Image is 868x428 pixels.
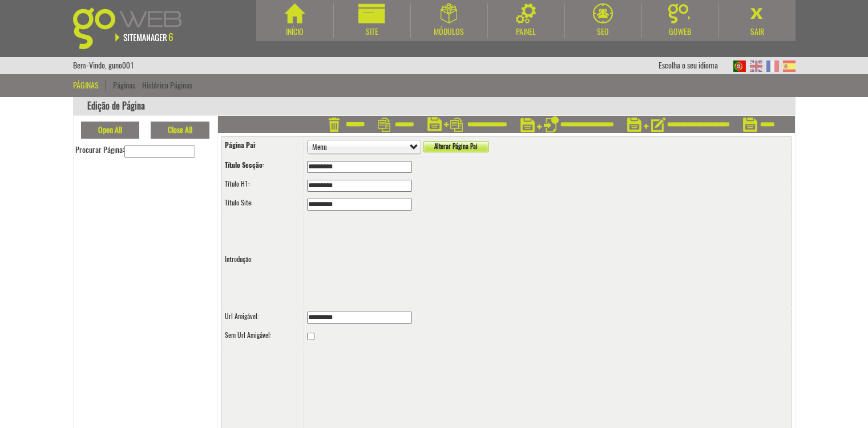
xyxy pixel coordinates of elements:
div: Início [256,26,333,38]
img: Sair [747,3,767,23]
img: Goweb [668,3,692,23]
td: : [221,195,304,214]
button: Close All [151,122,209,139]
img: ES [783,60,796,72]
div: Goweb [642,26,718,38]
span: Menu [312,140,406,154]
img: Painel [516,3,536,23]
a: Histórico Páginas [142,80,192,91]
img: Módulos [441,3,457,23]
img: EN [750,60,762,72]
button: Open All [81,122,139,139]
td: : [221,158,304,176]
img: Goweb [73,7,195,49]
img: Início [285,3,305,23]
a: Páginas [113,80,135,91]
label: Url Amigável [225,312,257,321]
div: Páginas [73,80,106,91]
span: Alterar Página Pai [423,141,478,152]
td: : [221,308,304,327]
td: : [221,176,304,195]
div: Escolha o seu idioma [659,57,729,74]
label: Título Secção [225,160,263,170]
img: FR [766,60,779,72]
div: Sair [719,26,796,38]
label: Título H1 [225,179,248,189]
div: Site [334,26,410,38]
img: Site [358,3,385,23]
div: Bem-Vindo, guno001 [73,57,134,74]
td: : [221,214,304,308]
td: : [221,327,304,346]
div: SEO [565,26,641,38]
div: Painel [488,26,564,38]
button: Alterar Página Pai [423,141,489,152]
label: Introdução [225,255,251,264]
label: Sem Url Amigável [225,330,270,340]
td: Procurar Página: [75,144,216,158]
img: SEO [593,3,613,23]
img: PT [733,60,746,72]
label: Título Site [225,198,251,208]
label: Página Pai [225,140,255,150]
div: Edição de Página [73,97,796,116]
div: Módulos [411,26,487,38]
td: : [221,137,304,158]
